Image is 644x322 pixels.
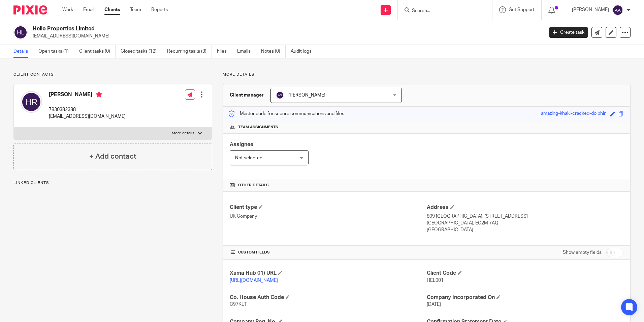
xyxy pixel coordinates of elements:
a: Reports [151,6,168,13]
span: C97KLT [230,302,247,307]
h4: CUSTOM FIELDS [230,250,426,255]
a: Create task [549,27,588,38]
span: Not selected [235,156,262,160]
a: Clients [104,6,120,13]
a: Email [83,6,94,13]
a: Files [217,45,232,58]
a: Team [130,6,141,13]
span: Assignee [230,142,253,147]
a: Recurring tasks (3) [167,45,212,58]
a: Open tasks (1) [38,45,74,58]
img: svg%3E [276,91,284,99]
h4: Address [427,204,623,211]
p: [GEOGRAPHIC_DATA] [427,226,623,233]
span: [DATE] [427,302,441,307]
h3: Client manager [230,92,264,99]
a: Work [62,6,73,13]
img: svg%3E [612,5,623,16]
p: UK Company [230,213,426,220]
span: HEL001 [427,278,444,283]
a: Client tasks (0) [79,45,116,58]
a: Notes (0) [261,45,286,58]
p: 809 [GEOGRAPHIC_DATA], [STREET_ADDRESS] [427,213,623,220]
p: [EMAIL_ADDRESS][DOMAIN_NAME] [33,33,539,39]
h4: Client type [230,204,426,211]
p: [GEOGRAPHIC_DATA], EC2M 7AQ [427,220,623,226]
h2: Hello Properties Limited [33,25,438,32]
input: Search [411,8,472,14]
h4: Co. House Auth Code [230,294,426,301]
div: amazing-khaki-cracked-dolphin [541,110,607,118]
span: Other details [238,183,269,188]
h4: + Add contact [89,151,136,162]
a: Audit logs [291,45,317,58]
span: [PERSON_NAME] [288,93,325,98]
h4: [PERSON_NAME] [49,91,126,100]
h4: Client Code [427,270,623,277]
a: Emails [237,45,256,58]
a: [URL][DOMAIN_NAME] [230,278,278,283]
p: [EMAIL_ADDRESS][DOMAIN_NAME] [49,113,126,120]
span: Team assignments [238,125,278,130]
i: Primary [96,91,102,98]
h4: Xama Hub 01) URL [230,270,426,277]
img: svg%3E [21,91,42,113]
span: Get Support [509,7,535,12]
p: More details [223,72,631,77]
p: Linked clients [13,180,212,186]
a: Closed tasks (12) [121,45,162,58]
p: Master code for secure communications and files [228,110,344,117]
p: 7830382388 [49,106,126,113]
img: svg%3E [13,25,28,39]
label: Show empty fields [563,249,602,256]
p: Client contacts [13,72,212,77]
p: More details [172,131,194,136]
a: Details [13,45,33,58]
h4: Company Incorporated On [427,294,623,301]
p: [PERSON_NAME] [572,6,609,13]
img: Pixie [13,5,47,15]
